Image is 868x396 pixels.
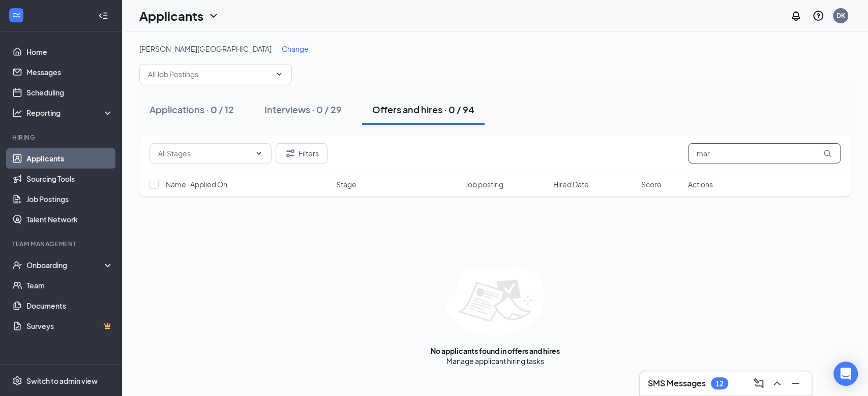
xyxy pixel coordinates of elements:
h3: SMS Messages [648,378,706,389]
div: Team Management [12,240,111,248]
div: Reporting [26,108,114,118]
div: Hiring [12,133,111,142]
div: Applications · 0 / 12 [149,103,234,116]
svg: WorkstreamLogo [11,10,21,20]
svg: Filter [284,147,296,159]
input: Search in offers and hires [688,143,841,163]
a: Talent Network [26,209,113,229]
span: Score [641,179,662,189]
h1: Applicants [139,7,203,24]
a: Home [26,42,113,62]
span: [PERSON_NAME][GEOGRAPHIC_DATA] [139,44,272,53]
a: Team [26,275,113,295]
button: Filter Filters [276,143,327,163]
div: Onboarding [26,260,105,270]
div: No applicants found in offers and hires [431,346,560,356]
button: ChevronUp [769,375,785,391]
a: Messages [26,62,113,82]
svg: ChevronUp [771,377,783,389]
a: Sourcing Tools [26,169,113,189]
a: Job Postings [26,189,113,209]
div: Switch to admin view [26,376,98,386]
div: DK [836,11,845,20]
span: Stage [336,179,356,189]
div: Interviews · 0 / 29 [264,103,342,116]
button: Minimize [787,375,803,391]
a: Applicants [26,148,113,169]
span: Name · Applied On [166,179,227,189]
svg: Settings [12,376,22,386]
div: Manage applicant hiring tasks [446,356,544,366]
div: 12 [715,379,724,388]
input: All Stages [158,148,251,159]
svg: MagnifyingGlass [823,149,831,157]
svg: Collapse [98,11,108,21]
span: Job posting [465,179,503,189]
svg: ChevronDown [275,70,283,78]
svg: Notifications [790,10,802,22]
a: SurveysCrown [26,316,113,336]
span: Change [282,44,309,53]
svg: Minimize [789,377,801,389]
svg: QuestionInfo [812,10,824,22]
svg: UserCheck [12,260,22,270]
svg: ComposeMessage [753,377,765,389]
svg: Analysis [12,108,22,118]
a: Documents [26,295,113,316]
button: ComposeMessage [751,375,767,391]
img: empty-state [445,268,545,336]
div: Offers and hires · 0 / 94 [372,103,474,116]
a: Scheduling [26,82,113,103]
input: All Job Postings [148,69,271,80]
svg: ChevronDown [207,10,220,22]
span: Actions [688,179,713,189]
div: Open Intercom Messenger [833,361,858,386]
svg: ChevronDown [255,149,263,157]
span: Hired Date [553,179,589,189]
